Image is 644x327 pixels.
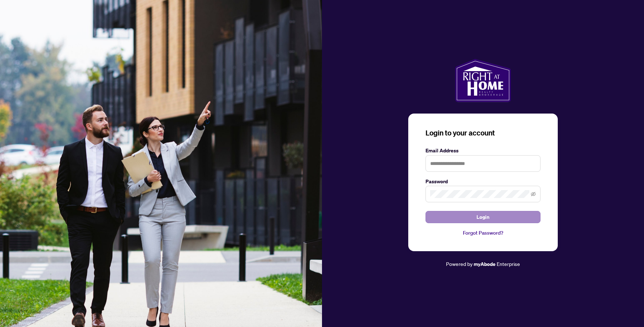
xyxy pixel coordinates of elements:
span: Enterprise [497,261,520,267]
span: Login [477,211,489,223]
label: Email Address [425,147,540,155]
label: Password [425,178,540,185]
span: Powered by [446,261,473,267]
a: myAbode [474,260,496,268]
img: ma-logo [455,59,511,102]
h3: Login to your account [425,128,540,138]
span: eye-invisible [531,192,536,197]
button: Login [425,211,540,223]
a: Forgot Password? [425,229,540,237]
